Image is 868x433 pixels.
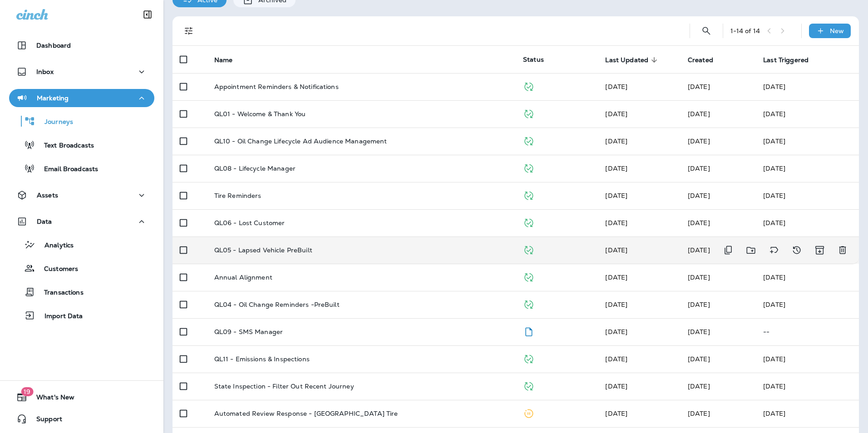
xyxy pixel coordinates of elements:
[756,291,859,318] td: [DATE]
[214,355,310,363] p: QL11 - Emissions & Inspections
[9,212,154,231] button: Data
[523,300,534,308] span: Published
[523,354,534,362] span: Published
[523,327,534,335] span: Draft
[214,274,272,281] p: Annual Alignment
[688,273,710,281] span: J-P Scoville
[9,36,154,54] button: Dashboard
[214,219,285,226] p: QL06 - Lost Customer
[719,241,737,260] button: Duplicate
[688,83,710,91] span: J-P Scoville
[35,118,73,127] p: Journeys
[605,110,627,118] span: Developer Integrations
[9,306,154,325] button: Import Data
[523,109,534,117] span: Published
[756,264,859,291] td: [DATE]
[688,219,710,227] span: J-P Scoville
[688,300,710,309] span: J-P Scoville
[35,289,84,297] p: Transactions
[214,138,387,145] p: QL10 - Oil Change Lifecycle Ad Audience Management
[37,94,69,102] p: Marketing
[605,300,627,309] span: Jason Munk
[605,192,627,200] span: J-P Scoville
[730,27,760,34] div: 1 - 14 of 14
[9,235,154,254] button: Analytics
[688,246,710,254] span: J-P Scoville
[697,22,715,40] button: Search Journeys
[688,355,710,363] span: J-P Scoville
[605,219,627,227] span: J-P Scoville
[605,273,627,281] span: J-P Scoville
[35,142,94,150] p: Text Broadcasts
[833,241,852,260] button: Delete
[523,55,544,64] span: Status
[523,82,534,90] span: Published
[605,409,627,418] span: Kim Florek
[9,135,154,154] button: Text Broadcasts
[688,328,710,336] span: J-P Scoville
[756,128,859,155] td: [DATE]
[214,246,312,254] p: QL05 - Lapsed Vehicle PreBuilt
[688,56,713,64] span: Created
[763,56,809,64] span: Last Triggered
[37,192,58,199] p: Assets
[763,328,852,335] p: --
[605,328,627,336] span: Michelle Anderson
[605,164,627,172] span: Developer Integrations
[35,265,78,274] p: Customers
[9,282,154,301] button: Transactions
[756,182,859,209] td: [DATE]
[688,164,710,172] span: J-P Scoville
[214,56,233,64] span: Name
[605,355,627,363] span: J-P Scoville
[688,382,710,390] span: J-P Scoville
[9,159,154,178] button: Email Broadcasts
[214,56,245,64] span: Name
[9,410,154,428] button: Support
[214,192,261,199] p: Tire Reminders
[214,301,340,308] p: QL04 - Oil Change Reminders -PreBuilt
[788,241,806,260] button: View Changelog
[180,22,198,40] button: Filters
[810,241,829,260] button: Archive
[214,410,398,417] p: Automated Review Response - [GEOGRAPHIC_DATA] Tire
[523,191,534,199] span: Published
[36,42,71,49] p: Dashboard
[214,165,296,172] p: QL08 - Lifecycle Manager
[27,394,74,404] span: What's New
[523,218,534,226] span: Published
[605,83,627,91] span: J-P Scoville
[35,312,83,321] p: Import Data
[27,415,62,426] span: Support
[523,408,534,417] span: Paused
[756,400,859,427] td: [DATE]
[523,136,534,144] span: Published
[9,388,154,406] button: 19What's New
[765,241,783,260] button: Add tags
[135,5,160,24] button: Collapse Sidebar
[756,345,859,373] td: [DATE]
[523,272,534,280] span: Published
[742,241,760,260] button: Move to folder
[688,192,710,200] span: J-P Scoville
[523,245,534,253] span: Published
[688,56,725,64] span: Created
[9,186,154,204] button: Assets
[214,328,283,335] p: QL09 - SMS Manager
[756,100,859,128] td: [DATE]
[214,83,339,90] p: Appointment Reminders & Notifications
[214,110,306,118] p: QL01 - Welcome & Thank You
[756,155,859,182] td: [DATE]
[756,209,859,236] td: [DATE]
[9,259,154,278] button: Customers
[605,56,660,64] span: Last Updated
[605,137,627,145] span: Developer Integrations
[688,137,710,145] span: J-P Scoville
[830,27,844,34] p: New
[763,56,820,64] span: Last Triggered
[37,218,52,225] p: Data
[523,163,534,172] span: Published
[605,382,627,390] span: J-P Scoville
[688,409,710,418] span: J-P Scoville
[605,56,648,64] span: Last Updated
